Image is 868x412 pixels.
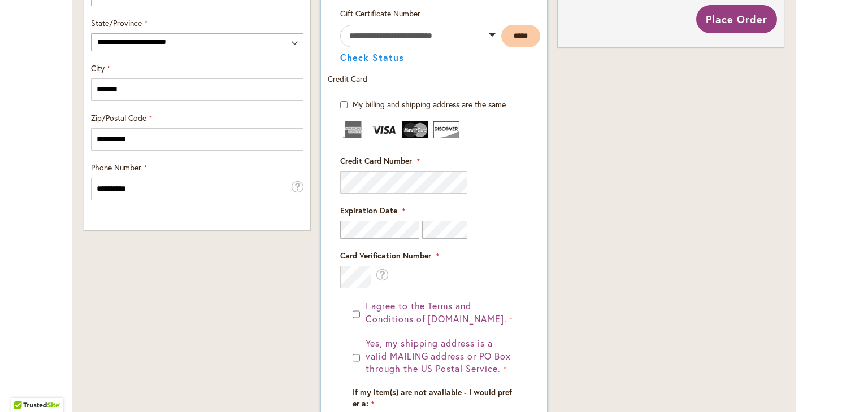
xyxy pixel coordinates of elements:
[328,73,367,84] span: Credit Card
[366,337,511,375] span: Yes, my shipping address is a valid MAILING address or PO Box through the US Postal Service.
[91,17,142,28] span: State/Province
[340,250,431,261] span: Card Verification Number
[366,300,507,325] span: I agree to the Terms and Conditions of [DOMAIN_NAME].
[8,372,40,404] iframe: Launch Accessibility Center
[353,99,506,109] span: My billing and shipping address are the same
[91,63,105,73] span: City
[696,5,777,33] button: Place Order
[340,121,366,138] img: American Express
[340,53,404,62] button: Check Status
[340,205,397,216] span: Expiration Date
[340,155,412,166] span: Credit Card Number
[91,112,146,123] span: Zip/Postal Code
[353,387,512,409] span: If my item(s) are not available - I would prefer a:
[91,162,141,173] span: Phone Number
[433,121,459,138] img: Discover
[402,121,428,138] img: MasterCard
[706,12,767,26] span: Place Order
[340,8,420,19] span: Gift Certificate Number
[371,121,397,138] img: Visa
